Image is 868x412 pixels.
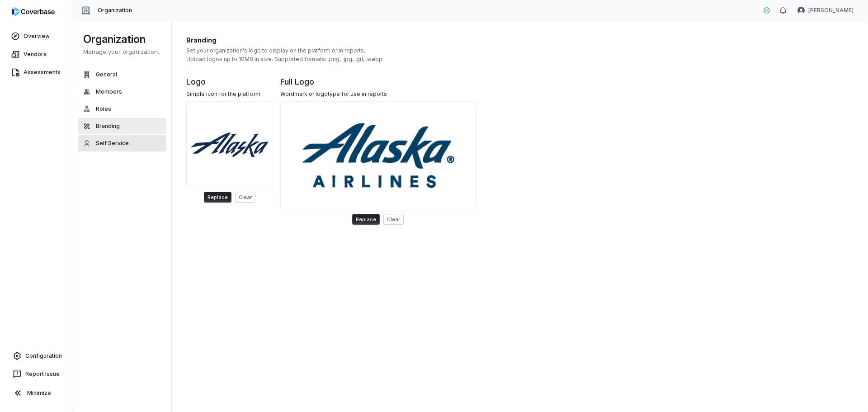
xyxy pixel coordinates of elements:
span: Members [96,88,122,95]
p: Manage your organization. [83,47,161,56]
h1: Logo [186,77,273,87]
button: Report Issue [4,366,68,382]
button: Replace [352,214,380,225]
h1: Organization [83,32,161,47]
button: Kristen Slyter avatar[PERSON_NAME] [792,4,859,17]
h1: Branding [186,35,476,45]
button: Clear [383,214,404,225]
div: Simple icon for the platform [186,90,273,98]
div: Wordmark or logotype for use in reports [280,90,476,98]
a: Vendors [2,46,70,62]
img: logo-D7KZi-bG.svg [12,7,55,16]
button: Members [78,84,166,100]
button: Minimize [4,384,68,402]
h1: Full Logo [280,77,476,87]
button: Clear [235,192,255,203]
button: General [78,66,166,83]
span: Organization [98,7,132,14]
button: Roles [78,101,166,117]
span: Roles [96,105,111,113]
span: Self Service [96,140,129,147]
button: Branding [78,118,166,134]
span: General [96,71,117,78]
button: Self Service [78,135,166,152]
span: [PERSON_NAME] [808,7,854,14]
img: Full Logo [288,109,468,203]
button: Replace [204,192,231,203]
img: Logo [187,102,273,188]
span: Branding [96,123,120,130]
a: Overview [2,28,70,44]
p: Upload logos up to 10MB in size. Supported formats: .png, .jpg, .gif, .webp. [186,56,476,62]
a: Configuration [4,348,68,364]
a: Assessments [2,64,70,81]
p: Set your organization's logo to display on the platform or in reports. [186,47,476,54]
img: Kristen Slyter avatar [797,7,805,14]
